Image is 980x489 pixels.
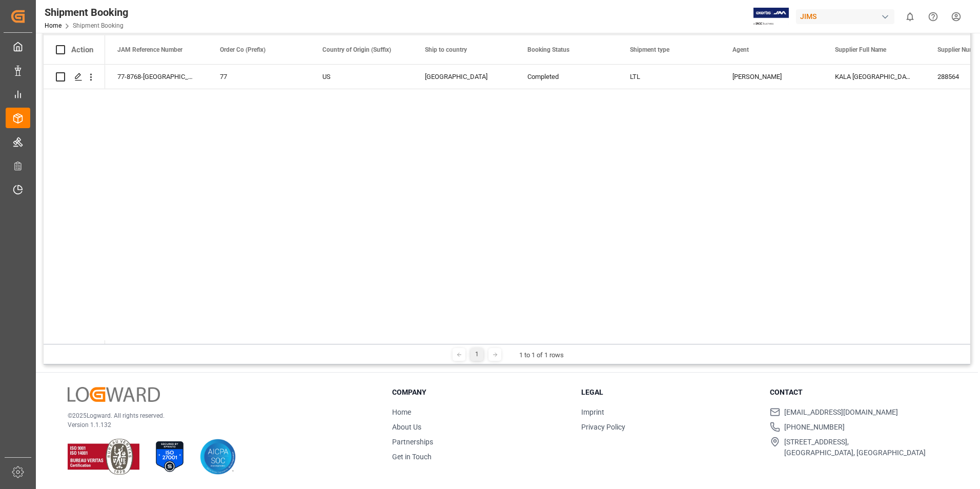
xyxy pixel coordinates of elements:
[68,387,160,402] img: Logward Logo
[630,65,708,89] div: LTL
[44,65,105,89] div: Press SPACE to select this row.
[152,439,188,475] img: ISO 27001 Certification
[784,422,845,433] span: [PHONE_NUMBER]
[392,453,432,461] a: Get in Touch
[581,423,625,431] a: Privacy Policy
[796,9,894,24] div: JIMS
[105,65,208,89] div: 77-8768-[GEOGRAPHIC_DATA]
[68,439,139,475] img: ISO 9001 & ISO 14001 Certification
[117,46,182,53] span: JAM Reference Number
[322,65,400,89] div: US
[732,46,749,53] span: Agent
[68,411,366,420] p: © 2025 Logward. All rights reserved.
[753,8,789,26] img: Exertis%20JAM%20-%20Email%20Logo.jpg_1722504956.jpg
[392,387,568,398] h3: Company
[630,46,669,53] span: Shipment type
[45,5,128,20] div: Shipment Booking
[220,65,298,89] div: 77
[527,65,605,89] div: Completed
[425,65,503,89] div: [GEOGRAPHIC_DATA]
[784,437,926,458] span: [STREET_ADDRESS], [GEOGRAPHIC_DATA], [GEOGRAPHIC_DATA]
[899,5,922,28] button: show 0 new notifications
[471,348,483,361] div: 1
[220,46,266,53] span: Order Co (Prefix)
[581,408,604,416] a: Imprint
[392,438,433,446] a: Partnerships
[581,387,758,398] h3: Legal
[71,45,93,54] div: Action
[392,408,411,416] a: Home
[823,65,925,89] div: KALA [GEOGRAPHIC_DATA]
[68,420,366,430] p: Version 1.1.132
[770,387,946,398] h3: Contact
[527,46,569,53] span: Booking Status
[922,5,945,28] button: Help Center
[322,46,391,53] span: Country of Origin (Suffix)
[392,423,421,431] a: About Us
[835,46,886,53] span: Supplier Full Name
[796,7,899,26] button: JIMS
[45,22,62,29] a: Home
[784,407,898,418] span: [EMAIL_ADDRESS][DOMAIN_NAME]
[519,350,564,360] div: 1 to 1 of 1 rows
[200,439,236,475] img: AICPA SOC
[732,65,810,89] div: [PERSON_NAME]
[425,46,467,53] span: Ship to country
